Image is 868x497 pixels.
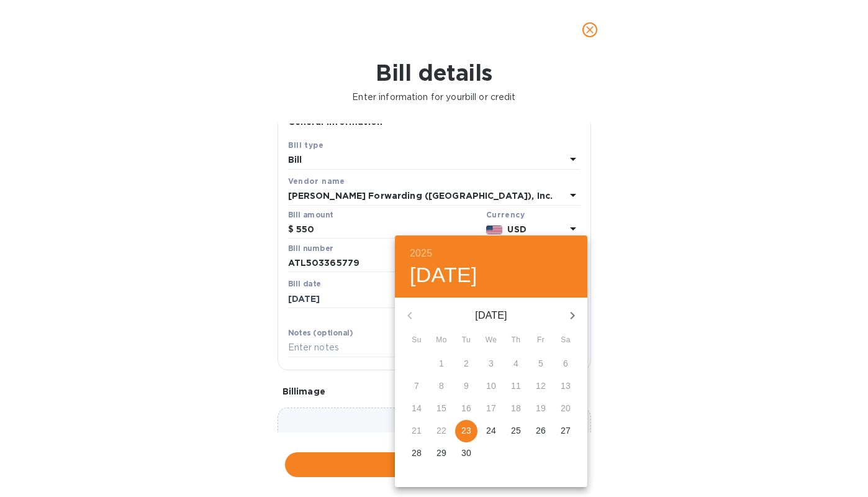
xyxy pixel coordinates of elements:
[461,424,471,437] p: 23
[561,424,571,437] p: 27
[405,334,428,347] span: Su
[405,442,428,465] button: 28
[554,420,577,442] button: 27
[511,424,521,437] p: 25
[455,420,477,442] button: 23
[530,334,552,347] span: Fr
[480,334,502,347] span: We
[412,447,422,459] p: 28
[505,334,527,347] span: Th
[430,442,453,465] button: 29
[530,420,552,442] button: 26
[455,442,477,465] button: 30
[480,420,502,442] button: 24
[410,262,477,288] button: [DATE]
[486,424,496,437] p: 24
[455,334,477,347] span: Tu
[430,334,453,347] span: Mo
[425,308,558,323] p: [DATE]
[410,245,432,262] button: 2025
[554,334,577,347] span: Sa
[436,447,446,459] p: 29
[536,424,546,437] p: 26
[505,420,527,442] button: 25
[461,447,471,459] p: 30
